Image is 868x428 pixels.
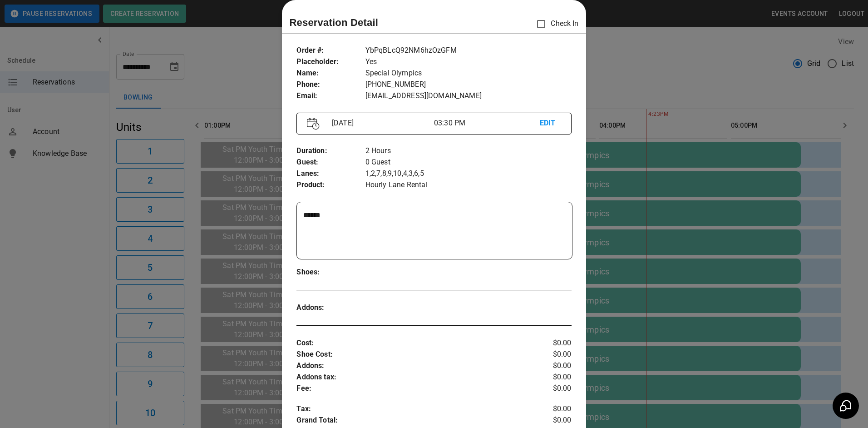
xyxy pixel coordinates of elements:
p: $0.00 [526,372,572,383]
p: Duration : [296,145,365,157]
p: Addons : [296,360,525,372]
p: 0 Guest [365,157,572,168]
p: Guest : [296,157,365,168]
p: Shoes : [296,267,365,278]
p: EDIT [540,118,561,129]
p: Shoe Cost : [296,349,525,360]
p: $0.00 [526,383,572,394]
p: Lanes : [296,168,365,179]
p: Reservation Detail [289,15,378,30]
p: Fee : [296,383,525,394]
p: Special Olympics [365,68,572,79]
p: $0.00 [526,349,572,360]
p: Email : [296,90,365,102]
p: 1,2,7,8,9,10,4,3,6,5 [365,168,572,179]
p: [EMAIL_ADDRESS][DOMAIN_NAME] [365,90,572,102]
p: Placeholder : [296,56,365,68]
p: Addons tax : [296,372,525,383]
p: Order # : [296,45,365,56]
p: $0.00 [526,338,572,349]
p: 03:30 PM [434,118,540,129]
p: Product : [296,179,365,191]
p: 2 Hours [365,145,572,157]
img: Vector [307,118,320,130]
p: Tax : [296,403,525,415]
p: Name : [296,68,365,79]
p: Check In [532,15,578,34]
p: Hourly Lane Rental [365,179,572,191]
p: [DATE] [328,118,434,129]
p: Yes [365,56,572,68]
p: Phone : [296,79,365,90]
p: $0.00 [526,360,572,372]
p: Addons : [296,302,365,314]
p: [PHONE_NUMBER] [365,79,572,90]
p: Cost : [296,338,525,349]
p: $0.00 [526,403,572,415]
p: YbPqBLcQ92NM6hzOzGFM [365,45,572,56]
